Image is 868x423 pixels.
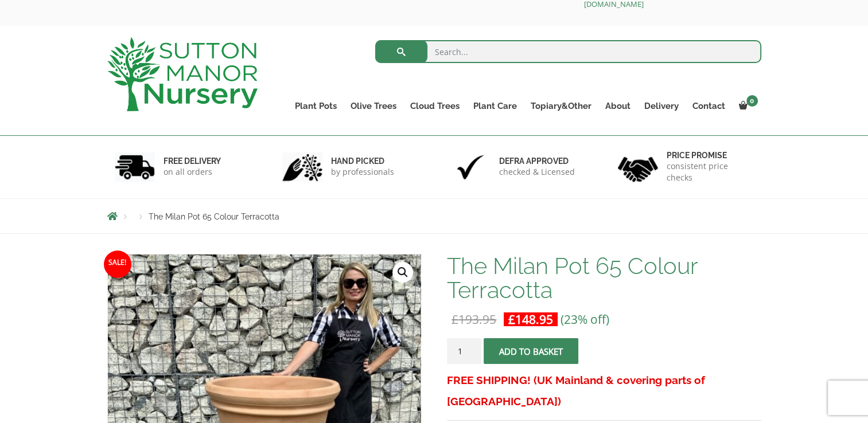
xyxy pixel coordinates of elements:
a: Plant Care [466,98,524,114]
p: consistent price checks [667,160,754,183]
a: 0 [732,98,761,114]
a: Olive Trees [344,98,403,114]
bdi: 193.95 [451,311,496,327]
span: The Milan Pot 65 Colour Terracotta [149,212,279,221]
a: Topiary&Other [524,98,598,114]
h6: FREE DELIVERY [164,156,221,166]
img: 1.jpg [115,152,155,182]
a: Contact [686,98,732,114]
img: 3.jpg [450,152,491,182]
a: Plant Pots [288,98,344,114]
bdi: 148.95 [508,311,553,327]
h6: hand picked [331,156,394,166]
img: logo [107,37,258,111]
a: Delivery [637,98,686,114]
h3: FREE SHIPPING! (UK Mainland & covering parts of [GEOGRAPHIC_DATA]) [447,370,761,412]
p: checked & Licensed [499,166,575,178]
a: About [598,98,637,114]
h6: Defra approved [499,156,575,166]
span: 0 [746,95,758,107]
span: (23% off) [560,311,609,327]
button: Add to basket [484,338,578,364]
span: Sale! [104,250,131,278]
span: £ [451,311,458,327]
img: 2.jpg [282,152,322,182]
input: Product quantity [447,338,481,364]
nav: Breadcrumbs [107,211,761,221]
h6: Price promise [667,150,754,160]
p: on all orders [164,166,221,178]
span: £ [508,311,515,327]
h1: The Milan Pot 65 Colour Terracotta [447,254,761,302]
p: by professionals [331,166,394,178]
input: Search... [375,40,761,63]
img: 4.jpg [618,150,658,185]
a: Cloud Trees [403,98,466,114]
a: View full-screen image gallery [392,262,413,283]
